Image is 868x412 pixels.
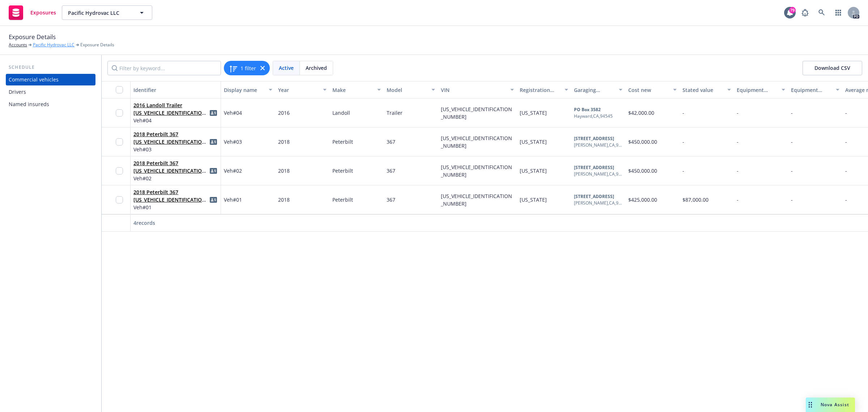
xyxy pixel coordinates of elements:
[224,167,242,175] span: Veh#02
[831,5,846,20] a: Switch app
[574,200,622,206] div: [PERSON_NAME] , CA , 90221
[571,81,625,98] button: Garaging address
[737,86,777,94] div: Equipment additions value
[224,196,242,203] span: Veh#01
[574,135,614,142] b: [STREET_ADDRESS]
[9,86,26,98] div: Drivers
[133,219,155,226] span: 4 records
[133,131,208,153] a: 2018 Peterbilt 367 [US_VEHICLE_IDENTIFICATION_NUMBER]
[9,98,49,110] div: Named insureds
[845,109,847,116] span: -
[574,164,614,171] b: [STREET_ADDRESS]
[332,196,353,203] span: Peterbilt
[441,193,512,207] span: [US_VEHICLE_IDENTIFICATION_NUMBER]
[133,101,209,117] span: 2016 Landoll Trailer [US_VEHICLE_IDENTIFICATION_NUMBER]
[133,203,209,211] span: Veh#01
[306,64,327,72] span: Archived
[574,171,622,177] div: [PERSON_NAME] , CA , 90221
[133,189,208,211] a: 2018 Peterbilt 367 [US_VEHICLE_IDENTIFICATION_NUMBER]
[68,9,131,17] span: Pacific Hydrovac LLC
[133,86,218,94] div: Identifier
[814,5,829,20] a: Search
[278,167,290,174] span: 2018
[133,102,208,124] a: 2016 Landoll Trailer [US_VEHICLE_IDENTIFICATION_NUMBER]
[221,81,275,98] button: Display name
[517,81,571,98] button: Registration state
[116,109,123,117] input: Toggle Row Selected
[737,109,739,116] span: -
[116,196,123,203] input: Toggle Row Selected
[737,167,739,174] span: -
[133,146,209,153] span: Veh#03
[6,74,95,85] a: Commercial vehicles
[278,138,290,145] span: 2018
[628,196,657,203] span: $425,000.00
[133,159,209,175] span: 2018 Peterbilt 367 [US_VEHICLE_IDENTIFICATION_NUMBER]
[116,138,123,146] input: Toggle Row Selected
[116,167,123,175] input: Toggle Row Selected
[278,196,290,203] span: 2018
[209,109,218,117] a: idCard
[209,167,218,175] a: idCard
[625,81,680,98] button: Cost new
[224,109,242,117] span: Veh#04
[845,196,847,203] span: -
[6,3,59,23] a: Exposures
[241,64,256,72] span: 1 filter
[628,86,669,94] div: Cost new
[384,81,438,98] button: Model
[682,109,684,116] span: -
[278,86,319,94] div: Year
[6,86,95,98] a: Drivers
[133,117,209,124] span: Veh#04
[791,138,793,145] span: -
[332,86,373,94] div: Make
[278,109,290,116] span: 2016
[133,175,209,182] span: Veh#02
[682,86,723,94] div: Stated value
[788,81,842,98] button: Equipment additions description
[845,167,847,174] span: -
[441,86,506,94] div: VIN
[107,61,221,75] input: Filter by keyword...
[9,32,56,42] span: Exposure Details
[791,196,793,203] span: -
[33,42,75,48] a: Pacific Hydrovac LLC
[387,86,427,94] div: Model
[682,167,684,174] span: -
[133,160,208,182] a: 2018 Peterbilt 367 [US_VEHICLE_IDENTIFICATION_NUMBER]
[520,167,547,174] span: [US_STATE]
[224,86,264,94] div: Display name
[224,138,242,146] span: Veh#03
[209,138,218,146] a: idCard
[520,86,560,94] div: Registration state
[133,130,209,146] span: 2018 Peterbilt 367 [US_VEHICLE_IDENTIFICATION_NUMBER]
[845,138,847,145] span: -
[387,167,395,174] span: 367
[789,6,796,12] div: 79
[209,196,218,204] a: idCard
[520,109,547,116] span: [US_STATE]
[680,81,734,98] button: Stated value
[520,138,547,145] span: [US_STATE]
[737,138,739,145] span: -
[734,81,788,98] button: Equipment additions value
[329,81,384,98] button: Make
[574,86,614,94] div: Garaging address
[806,398,855,412] button: Nova Assist
[332,109,350,116] span: Landoll
[6,98,95,110] a: Named insureds
[806,398,815,412] div: Drag to move
[279,64,294,72] span: Active
[821,402,849,408] span: Nova Assist
[682,196,709,203] span: $87,000.00
[133,188,209,203] span: 2018 Peterbilt 367 [US_VEHICLE_IDENTIFICATION_NUMBER]
[6,64,95,71] div: Schedule
[574,113,613,119] div: Hayward , CA , 94545
[574,106,601,113] b: PO Box 3582
[798,5,812,20] a: Report a Bug
[737,196,739,203] span: -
